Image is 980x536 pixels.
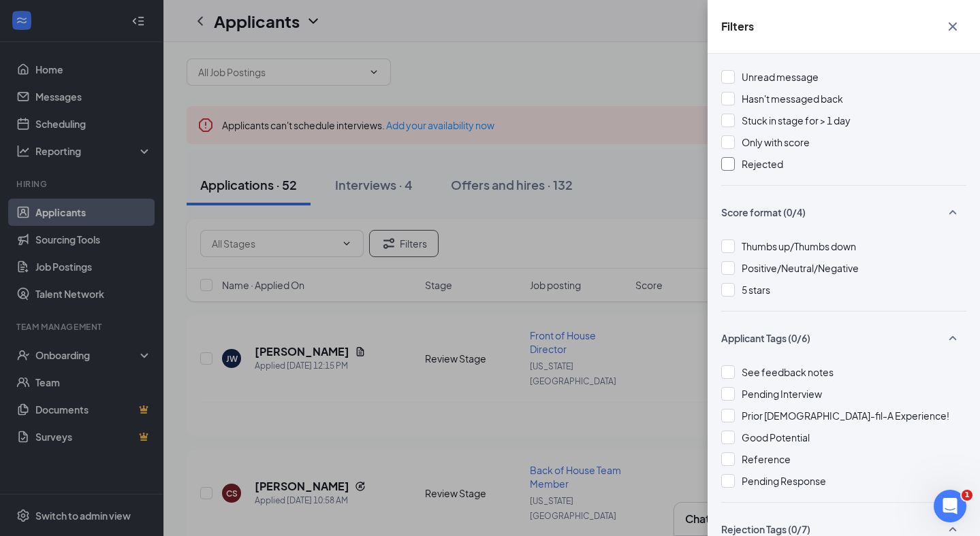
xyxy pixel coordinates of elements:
[742,136,810,148] span: Only with score
[742,366,834,378] span: See feedback notes
[939,14,966,39] button: Cross
[742,388,822,400] span: Pending Interview
[742,71,819,83] span: Unread message
[945,18,961,35] svg: Cross
[945,330,961,346] svg: SmallChevronUp
[721,205,806,219] span: Score format (0/4)
[939,325,966,351] button: SmallChevronUp
[742,431,810,443] span: Good Potential
[721,522,810,536] span: Rejection Tags (0/7)
[934,490,966,522] iframe: Intercom live chat
[742,262,859,274] span: Positive/Neutral/Negative
[742,240,856,252] span: Thumbs up/Thumbs down
[721,331,810,345] span: Applicant Tags (0/6)
[742,284,770,296] span: 5 stars
[742,114,851,127] span: Stuck in stage for > 1 day
[945,204,961,220] svg: SmallChevronUp
[962,490,973,501] span: 1
[742,475,826,487] span: Pending Response
[721,19,754,34] h5: Filters
[742,93,843,105] span: Hasn't messaged back
[742,409,949,422] span: Prior [DEMOGRAPHIC_DATA]-fil-A Experience!
[939,199,966,225] button: SmallChevronUp
[742,158,783,170] span: Rejected
[742,453,791,465] span: Reference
